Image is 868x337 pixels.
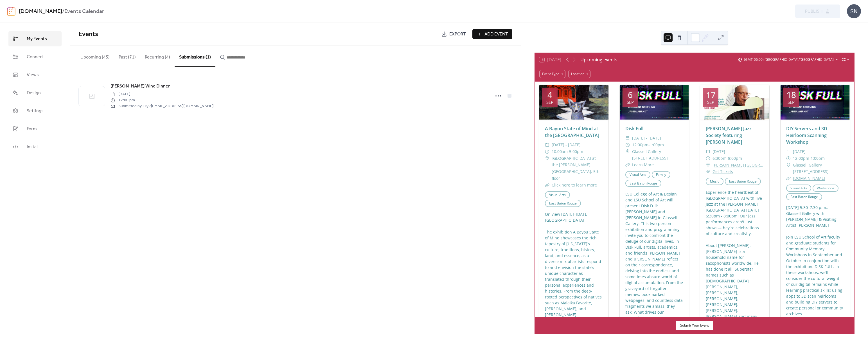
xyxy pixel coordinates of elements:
a: Connect [8,49,62,64]
span: [GEOGRAPHIC_DATA] at the [PERSON_NAME][GEOGRAPHIC_DATA], 5th floor [552,155,603,182]
a: Learn More [632,162,654,167]
a: Get Tickets [713,169,733,174]
span: [DATE] [793,148,806,155]
div: ​ [706,148,710,155]
div: Sep [627,100,634,104]
span: 10:00am [552,148,568,155]
div: 4 [547,91,552,99]
a: [PERSON_NAME] Wine Dinner [111,83,170,90]
div: Sep [707,100,714,104]
div: ​ [625,141,630,148]
a: [DOMAIN_NAME] [793,176,825,181]
button: Submit Your Event [676,321,713,330]
a: [PERSON_NAME] [GEOGRAPHIC_DATA] [713,162,764,168]
span: Views [27,72,39,78]
span: 6:30pm [713,155,727,162]
span: Events [79,28,98,41]
span: 12:00 pm [111,97,213,103]
div: 18 [786,91,796,99]
span: 5:00pm [569,148,583,155]
span: Submitted by Lily / [EMAIL_ADDRESS][DOMAIN_NAME] [111,103,213,109]
div: ​ [545,141,549,148]
a: Views [8,67,62,82]
a: [DOMAIN_NAME] [19,6,62,17]
a: Install [8,139,62,154]
div: ​ [706,168,710,175]
a: Disk Full [625,125,643,132]
span: [DATE] [713,148,725,155]
div: Sep [788,100,795,104]
b: / [62,6,64,17]
div: ​ [625,148,630,155]
div: ​ [786,162,791,168]
div: Upcoming events [580,56,617,63]
span: 1:00pm [811,155,825,162]
div: 17 [706,91,716,99]
span: Glassell Gallery [STREET_ADDRESS] [632,148,683,162]
div: ​ [706,155,710,162]
span: [DATE] - [DATE] [552,141,581,148]
img: logo [7,7,15,16]
span: - [568,148,569,155]
span: (GMT-06:00) [GEOGRAPHIC_DATA]/[GEOGRAPHIC_DATA] [744,58,834,61]
div: ​ [706,162,710,168]
span: Glassell Gallery [STREET_ADDRESS] [793,162,844,175]
a: Export [437,29,470,39]
div: Sep [546,100,553,104]
span: - [809,155,811,162]
span: Settings [27,108,44,114]
div: ​ [625,135,630,141]
div: ​ [786,148,791,155]
span: - [727,155,728,162]
button: Submissions (1) [175,46,215,67]
a: Design [8,85,62,100]
button: Add Event [472,29,512,39]
span: Export [449,31,466,38]
span: 12:00pm [793,155,809,162]
span: Form [27,126,37,132]
span: 8:00pm [728,155,742,162]
span: My Events [27,36,47,42]
span: [DATE] [111,91,213,97]
div: ​ [786,175,791,182]
a: [PERSON_NAME] Jazz Society featuring [PERSON_NAME] [706,125,752,145]
span: Connect [27,54,44,60]
a: My Events [8,31,62,46]
a: Form [8,121,62,136]
span: Add Event [484,31,508,38]
div: ​ [545,148,549,155]
div: SN [847,4,861,18]
a: A Bayou State of Mind at the [GEOGRAPHIC_DATA] [545,125,599,138]
a: DIY Servers and 3D Heirloom Scanning Workshop [786,125,827,145]
button: Upcoming (45) [76,46,114,66]
span: [DATE] - [DATE] [632,135,661,141]
span: - [648,141,650,148]
div: ​ [625,161,630,168]
span: Design [27,90,41,96]
button: Recurring (4) [140,46,175,66]
a: Settings [8,103,62,118]
b: Events Calendar [64,6,104,17]
span: Install [27,144,38,150]
span: 12:00pm [632,141,648,148]
button: Past (71) [114,46,140,66]
div: 6 [628,91,633,99]
span: 1:00pm [650,141,664,148]
div: ​ [545,155,549,162]
div: ​ [786,155,791,162]
div: ​ [545,182,549,188]
a: Click here to learn more [552,182,597,188]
